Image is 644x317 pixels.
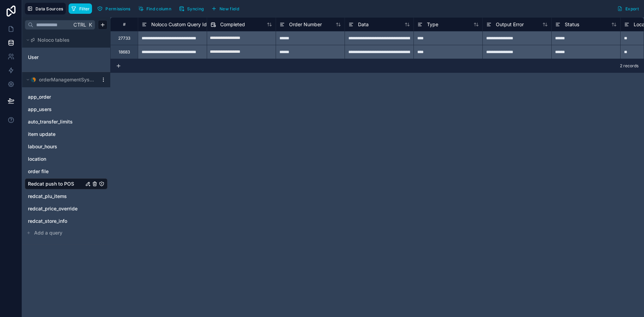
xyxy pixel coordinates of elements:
[25,3,66,14] button: Data Sources
[119,49,130,55] div: 18683
[28,93,51,100] span: app_order
[25,129,108,140] div: item update
[146,6,171,11] span: Find column
[220,21,245,28] span: Completed
[625,6,639,11] span: Export
[28,205,78,212] span: redcat_price_override
[187,6,204,11] span: Syncing
[620,63,638,69] span: 2 records
[28,131,84,138] a: item update
[25,35,103,45] button: Noloco tables
[615,3,641,14] button: Export
[25,141,108,152] div: labour_hours
[289,21,322,28] span: Order Number
[31,77,36,82] img: MySQL logo
[496,21,524,28] span: Output Error
[25,166,108,177] div: order file
[28,118,73,125] span: auto_transfer_limits
[219,6,239,11] span: New field
[151,21,207,28] span: Noloco Custom Query Id
[28,156,91,162] a: location
[88,22,93,27] span: K
[427,21,438,28] span: Type
[39,76,95,83] span: orderManagementSystem
[25,91,108,102] div: app_order
[25,228,108,238] button: Add a query
[28,106,91,113] a: app_users
[35,6,63,11] span: Data Sources
[25,216,108,227] div: redcat_store_info
[118,36,130,41] div: 27733
[25,178,108,189] div: Redcat push to POS
[28,168,84,175] a: order file
[176,3,209,14] a: Syncing
[79,6,90,11] span: Filter
[38,37,70,43] span: Noloco tables
[25,191,108,202] div: redcat_plu_items
[25,116,108,127] div: auto_transfer_limits
[28,193,67,200] span: redcat_plu_items
[73,20,87,29] span: Ctrl
[28,118,91,125] a: auto_transfer_limits
[28,143,91,150] a: labour_hours
[176,3,206,14] button: Syncing
[69,3,92,14] button: Filter
[28,156,46,162] span: location
[28,218,67,225] span: redcat_store_info
[209,3,242,14] button: New field
[116,22,133,27] div: #
[136,3,174,14] button: Find column
[28,205,91,212] a: redcat_price_override
[28,143,57,150] span: labour_hours
[95,3,135,14] a: Permissions
[34,229,62,236] span: Add a query
[25,104,108,115] div: app_users
[28,218,91,225] a: redcat_store_info
[28,54,39,61] span: User
[28,193,91,200] a: redcat_plu_items
[28,180,84,187] a: Redcat push to POS
[28,54,84,61] a: User
[95,3,133,14] button: Permissions
[28,180,74,187] span: Redcat push to POS
[28,168,49,175] span: order file
[28,106,52,113] span: app_users
[28,131,55,138] span: item update
[25,153,108,165] div: location
[25,52,108,63] div: User
[25,203,108,214] div: redcat_price_override
[105,6,130,11] span: Permissions
[25,75,98,85] button: MySQL logoorderManagementSystem
[565,21,579,28] span: Status
[358,21,369,28] span: Data
[28,93,91,100] a: app_order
